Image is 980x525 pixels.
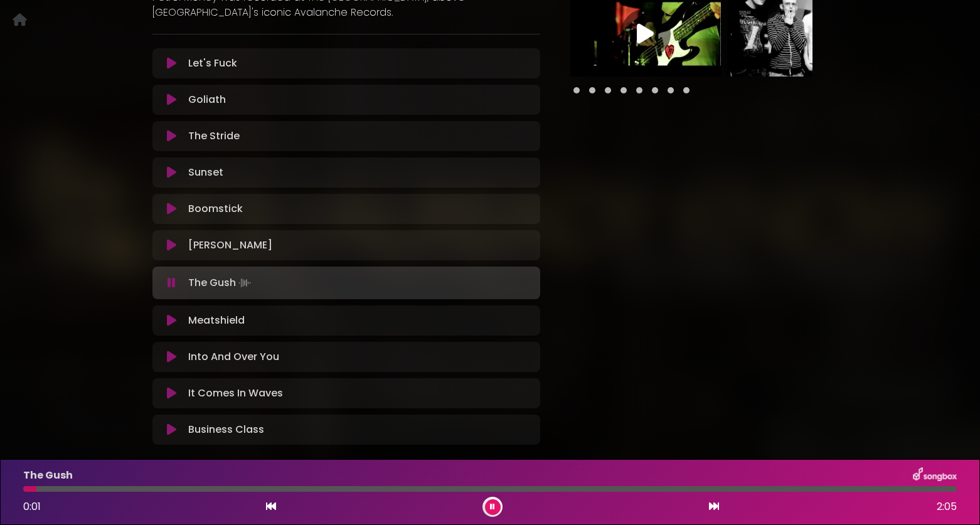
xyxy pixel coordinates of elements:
p: The Gush [188,274,253,292]
p: The Gush [23,468,73,483]
p: Into And Over You [188,349,279,364]
p: Meatshield [188,313,245,328]
p: Goliath [188,92,226,107]
p: Business Class [188,422,264,437]
p: [PERSON_NAME] [188,238,272,253]
p: It Comes In Waves [188,386,283,401]
img: waveform4.gif [236,274,253,292]
img: songbox-logo-white.png [913,467,957,484]
p: The Stride [188,129,240,144]
p: Sunset [188,165,223,180]
p: Let's Fuck [188,56,237,71]
p: Boomstick [188,201,243,216]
